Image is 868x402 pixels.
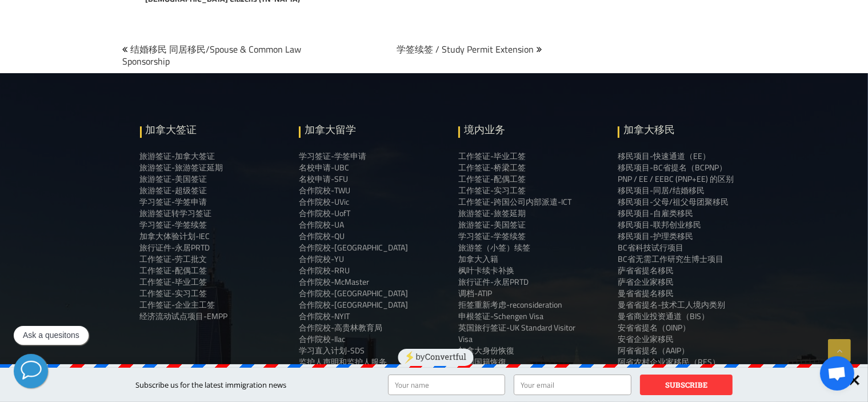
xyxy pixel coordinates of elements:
a: BC省无需工作研究生博士项目 [618,253,723,265]
a: 名校申请-UBC [299,162,349,173]
a: 移民项目-联邦创业移民 [618,219,701,230]
a: 学习签证-学签申请 [299,150,366,162]
a: 萨省企业家移民 [618,276,674,288]
a: 合作院校-UVic [299,196,349,208]
a: 阿省省提名（AAIP） [618,345,689,356]
a: 学习签证-学签续签 [140,219,207,230]
a: 阿省农村企业家移民（RES） [618,356,720,368]
a: 合作院校-YU [299,253,344,265]
i: powered [402,351,416,364]
a: 合作院校-Ilac [299,333,345,345]
a: 学签续签 / Study Permit Extension [394,41,537,58]
a: 合作院校-UA [299,219,344,230]
a: 拒签重新考虑-reconsideration [458,299,562,311]
input: Your name [388,375,506,395]
a: 旅游签证-美国签证 [140,173,207,185]
a: 合作院校-UofT [299,208,350,219]
a: BC省科技试行项目 [618,242,683,253]
a: 旅游签证-旅签延期 [458,208,526,219]
a: 移民项目-自雇类移民 [618,208,693,219]
a: 合作院校-TWU [299,185,350,196]
a: 工作签证-毕业工签 [140,276,207,288]
a: 工作签证-配偶工签 [140,265,207,276]
a: 合作院校-NYIT [299,311,350,322]
h3: 加拿大留学 [305,122,356,138]
a: 英国旅行签证-UK Standard Visitor Visa [458,322,583,345]
a: 安省企业家移民 [618,333,674,345]
a: 合作院校-[GEOGRAPHIC_DATA] [299,299,408,311]
a: 合作院校-高贵林教育局 [299,322,382,333]
a: 旅游签证转学习签证 [140,208,212,219]
a: 工作签证-企业主工签 [140,299,215,311]
a: 学习签证-学签续签 [458,230,526,242]
nav: 文章 [123,43,542,67]
a: 监护人声明和监护人服务 [299,356,387,368]
a: 移民项目-BC省提名（BCPNP） [618,162,727,173]
a: 旅游签证-加拿大签证 [140,150,215,162]
a: 学习直入计划-SDS [299,345,365,356]
a: 申根签证-Schengen Visa [458,311,543,322]
a: 安省省提名（OINP） [618,322,690,333]
a: poweredby [398,349,474,366]
a: 结婚移民 同居移民/Spouse & Common Law Sponsorship [123,41,302,70]
input: Your email [514,375,631,395]
a: 合作院校-[GEOGRAPHIC_DATA] [299,242,408,253]
a: 工作签证-实习工签 [458,185,526,196]
a: 工作签证-桥梁工签 [458,162,526,173]
a: 旅行证件-永居PRTD [140,242,210,253]
a: 曼省省提名移民 [618,288,674,299]
a: 移民项目-父母/祖父母团聚移民 [618,196,729,208]
a: 合作院校-RRU [299,265,350,276]
a: 工作签证-配偶工签 [458,173,526,185]
a: 旅行证件-永居PRTD [458,276,529,288]
h3: 加拿大移民 [623,122,675,138]
a: 合作院校-McMaster [299,276,369,288]
a: 工作签证-毕业工签 [458,150,526,162]
a: 枫叶卡续卡补换 [458,265,514,276]
a: 名校申请-SFU [299,173,348,185]
a: 学习签证-学签申请 [140,196,207,208]
a: 加拿大体验计划-IEC [140,230,210,242]
a: 工作签证-实习工签 [140,288,207,299]
a: 工作签证-劳工批文 [140,253,207,265]
a: 曼省商业投资通道（BIS） [618,311,709,322]
h3: 境内业务 [464,122,505,138]
a: 旅游签证-超级签证 [140,185,207,196]
a: PNP / EE / EEBC (PNP+EE) 的区别 [618,173,734,185]
a: 中国国籍恢復 [458,356,506,368]
a: Open chat [820,356,854,391]
a: 合作院校-[GEOGRAPHIC_DATA] [299,288,408,299]
a: 加拿大身份恢復 [458,345,514,356]
a: 加拿大入籍 [458,253,498,265]
a: 旅游签证-美国签证 [458,219,526,230]
span: Subscribe us for the latest immigration news [135,380,286,390]
a: 经济流动试点项目-EMPP [140,311,228,322]
a: 曼省省提名-技术工人境内类别 [618,299,725,311]
a: Go to Top [828,339,851,362]
a: 移民项目-快速通道（EE） [618,150,710,162]
h3: 加拿大签证 [146,122,197,138]
a: 旅游签（小签）续签 [458,242,530,253]
a: 萨省省提名移民 [618,265,674,276]
a: 合作院校-QU [299,230,345,242]
strong: SUBSCRIBE [665,380,707,390]
p: Ask a quesitons [23,331,79,340]
a: 工作签证-跨国公司内部派遣-ICT [458,196,571,208]
a: 移民项目-同居/结婚移民 [618,185,705,196]
a: 移民项目-护理类移民 [618,230,693,242]
a: 调档-ATIP [458,288,492,299]
a: 旅游签证-旅游签证延期 [140,162,223,173]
